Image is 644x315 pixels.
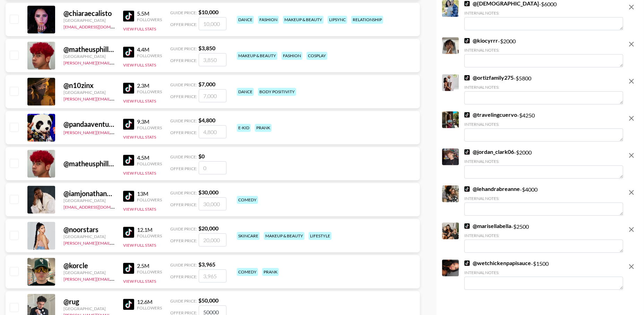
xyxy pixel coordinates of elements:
span: Guide Price: [170,262,197,268]
button: View Full Stats [123,243,156,248]
div: @ noorstars [63,225,115,234]
a: [EMAIL_ADDRESS][DOMAIN_NAME] [63,23,133,29]
img: TikTok [464,38,470,43]
strong: $ 3,850 [198,45,215,51]
button: remove [625,37,638,51]
div: Followers [137,161,162,166]
button: View Full Stats [123,207,156,212]
div: - $ 2000 [464,148,623,178]
span: Guide Price: [170,118,197,123]
div: Internal Notes: [464,47,623,53]
button: remove [625,260,638,273]
a: @jordan_clark06 [464,148,514,155]
div: 4.5M [137,154,162,161]
button: View Full Stats [123,98,156,104]
span: Guide Price: [170,46,197,51]
div: [GEOGRAPHIC_DATA] [63,306,115,311]
div: Followers [137,233,162,238]
strong: $ 20,000 [198,225,218,231]
span: Guide Price: [170,298,197,304]
span: Offer Price: [170,238,197,243]
strong: $ 50,000 [198,297,218,304]
div: @ n10zinx [63,81,115,90]
div: 4.4M [137,46,162,53]
div: comedy [237,268,258,276]
span: Guide Price: [170,10,197,15]
button: View Full Stats [123,279,156,284]
button: View Full Stats [123,170,156,176]
button: remove [625,185,638,199]
img: TikTok [123,155,134,166]
div: Internal Notes: [464,270,623,275]
div: Internal Notes: [464,159,623,164]
button: remove [625,74,638,88]
div: - $ 2000 [464,37,623,67]
div: skincare [237,232,260,240]
img: TikTok [123,46,134,58]
div: Internal Notes: [464,122,623,127]
div: Followers [137,53,162,58]
a: @ortizfamily275 [464,74,514,81]
img: TikTok [464,1,470,6]
img: TikTok [464,186,470,192]
img: TikTok [464,149,470,155]
img: TikTok [123,227,134,238]
div: dance [237,88,254,96]
div: 12.1M [137,226,162,233]
button: remove [625,111,638,125]
img: TikTok [123,263,134,274]
button: remove [625,222,638,236]
div: Followers [137,125,162,130]
img: TikTok [123,299,134,310]
div: 2.5M [137,262,162,269]
a: @travelingcuervo [464,111,517,118]
div: e-kid [237,124,251,132]
a: [PERSON_NAME][EMAIL_ADDRESS][DOMAIN_NAME] [63,239,166,246]
div: @ chiaraecalisto [63,9,115,18]
span: Offer Price: [170,130,197,135]
span: Offer Price: [170,166,197,171]
strong: $ 0 [198,153,205,159]
img: TikTok [464,260,470,266]
div: Internal Notes: [464,233,623,238]
input: 3,965 [199,269,226,282]
a: [PERSON_NAME][EMAIL_ADDRESS][DOMAIN_NAME] [63,95,166,102]
div: fashion [258,16,279,24]
div: [GEOGRAPHIC_DATA] [63,270,115,275]
div: Followers [137,305,162,310]
input: 4,800 [199,125,226,138]
div: 9.3M [137,118,162,125]
div: [GEOGRAPHIC_DATA] [63,198,115,203]
span: Guide Price: [170,226,197,231]
span: Guide Price: [170,154,197,159]
input: 0 [199,161,226,174]
div: dance [237,16,254,24]
div: makeup & beauty [237,52,277,60]
div: Followers [137,89,162,94]
img: TikTok [464,223,470,229]
img: TikTok [123,191,134,202]
div: [GEOGRAPHIC_DATA] [63,90,115,95]
div: comedy [237,196,258,204]
a: [EMAIL_ADDRESS][DOMAIN_NAME] [63,203,133,210]
a: [PERSON_NAME][EMAIL_ADDRESS][DOMAIN_NAME] [63,129,166,135]
div: - $ 5800 [464,74,623,104]
div: @ korcle [63,261,115,270]
strong: $ 30,000 [198,189,218,195]
a: [PERSON_NAME][EMAIL_ADDRESS][DOMAIN_NAME] [63,275,166,282]
strong: $ 10,000 [198,9,218,15]
strong: $ 7,000 [198,81,215,87]
span: Offer Price: [170,202,197,207]
div: - $ 1500 [464,260,623,290]
span: Offer Price: [170,22,197,27]
div: Internal Notes: [464,10,623,16]
div: relationship [351,16,383,24]
div: cosplay [307,52,327,60]
a: @wetchickenpapisauce [464,260,531,266]
div: body positivity [258,88,296,96]
div: prank [262,268,279,276]
div: Followers [137,17,162,22]
div: @ matheusphillype [63,45,115,54]
input: 7,000 [199,89,226,102]
button: View Full Stats [123,62,156,68]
